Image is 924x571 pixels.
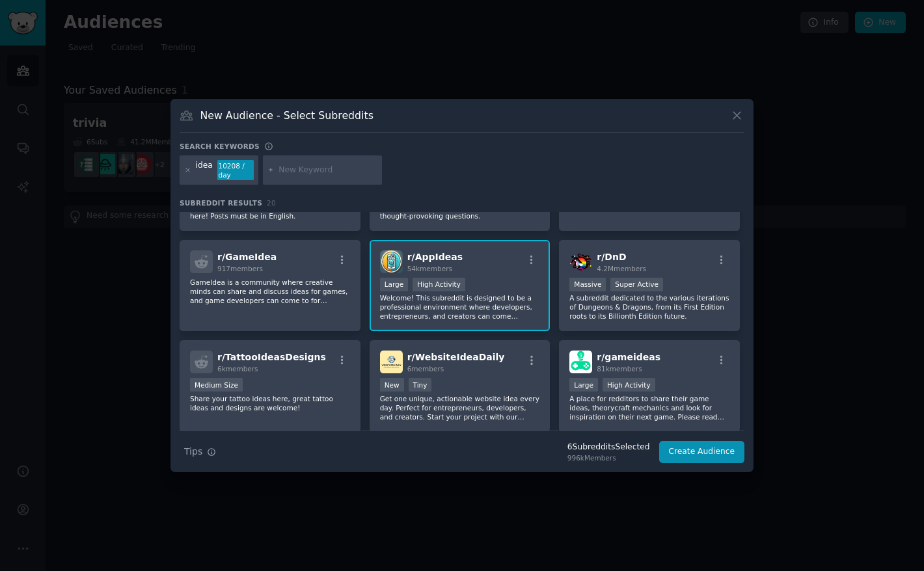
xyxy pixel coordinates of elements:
div: High Activity [603,378,655,392]
div: 6 Subreddit s Selected [567,442,650,453]
span: 4.2M members [597,265,646,272]
div: Tiny [409,378,432,392]
div: 996k Members [567,453,650,462]
span: 917 members [217,265,263,272]
img: WebsiteIdeaDaily [380,351,403,373]
span: 6k members [217,365,258,373]
div: idea [196,160,213,181]
span: r/ WebsiteIdeaDaily [407,352,505,362]
p: GameIdea is a community where creative minds can share and discuss ideas for games, and game deve... [190,278,350,305]
div: Large [569,378,598,392]
span: r/ gameideas [597,352,660,362]
img: DnD [569,250,592,273]
p: Share your tattoo ideas here, great tattoo ideas and designs are welcome! [190,394,350,412]
span: 6 members [407,365,444,373]
span: 20 [267,199,276,207]
span: 81k members [597,365,642,373]
button: Tips [180,440,221,463]
div: New [380,378,404,392]
h3: New Audience - Select Subreddits [200,109,374,122]
img: gameideas [569,351,592,373]
span: r/ TattooIdeasDesigns [217,352,326,362]
img: AppIdeas [380,250,403,273]
h3: Search keywords [180,142,260,151]
span: r/ DnD [597,252,626,262]
div: Massive [569,278,606,291]
p: A place for redditors to share their game ideas, theorycraft mechanics and look for inspiration o... [569,394,729,421]
div: Super Active [610,278,663,291]
div: 10208 / day [217,160,254,181]
input: New Keyword [279,165,377,176]
div: Large [380,278,409,291]
p: Welcome! This subreddit is designed to be a professional environment where developers, entreprene... [380,293,540,321]
span: r/ GameIdea [217,252,277,262]
span: Subreddit Results [180,198,262,207]
div: High Activity [413,278,465,291]
span: r/ AppIdeas [407,252,463,262]
div: Medium Size [190,378,243,392]
button: Create Audience [659,441,745,463]
span: Tips [184,445,202,458]
p: A subreddit dedicated to the various iterations of Dungeons & Dragons, from its First Edition roo... [569,293,729,321]
span: 54k members [407,265,452,272]
p: Get one unique, actionable website idea every day. Perfect for entrepreneurs, developers, and cre... [380,394,540,421]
